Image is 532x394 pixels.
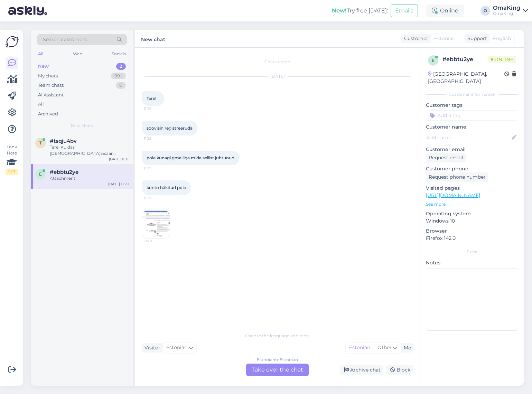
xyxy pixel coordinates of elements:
[391,4,418,17] button: Emails
[426,123,518,131] p: Customer name
[257,357,298,363] div: Estonian to Estonian
[426,227,518,235] p: Browser
[50,144,129,157] div: Tere! Kuidas [DEMOGRAPHIC_DATA]%saan toasussidele vöi on see juba maha arvestatud,tänan!
[493,5,528,16] a: OmaKingOmaKing
[72,49,84,58] div: Web
[116,63,126,70] div: 2
[401,344,411,351] div: Me
[6,169,18,175] div: 2 / 3
[142,210,170,238] img: Attachment
[426,91,518,97] div: Customer information
[340,365,383,375] div: Archive chat
[6,35,19,48] img: Askly Logo
[426,153,466,162] div: Request email
[144,166,170,171] span: 11:29
[428,71,504,85] div: [GEOGRAPHIC_DATA], [GEOGRAPHIC_DATA]
[426,172,488,182] div: Request phone number
[332,7,347,14] b: New!
[332,7,388,15] div: Try free [DATE]:
[426,210,518,217] p: Operating system
[144,106,170,111] span: 11:29
[426,192,480,198] a: [URL][DOMAIN_NAME]
[142,73,413,79] div: [DATE]
[493,11,520,16] div: OmaKing
[38,92,64,98] div: AI Assistant
[426,249,518,255] div: Extra
[426,102,518,109] p: Customer tags
[166,344,187,351] span: Estonian
[426,235,518,242] p: Firefox 142.0
[493,35,511,42] span: English
[426,4,464,17] div: Online
[432,58,435,63] span: e
[39,171,42,177] span: e
[50,175,129,181] div: Attachment
[346,343,374,353] div: Estonian
[377,344,392,350] span: Other
[38,82,64,89] div: Team chats
[39,140,42,146] span: t
[50,138,77,144] span: #tsqju4bv
[111,73,126,79] div: 99+
[141,34,165,43] label: New chat
[480,6,490,16] div: O
[147,155,234,160] span: pole kunagi gmailiga mida sellist juhtunud
[144,136,170,141] span: 11:29
[71,123,93,129] span: New chats
[434,35,455,42] span: Estonian
[142,59,413,65] div: Chat started
[144,195,170,200] span: 11:29
[6,144,18,175] div: Look Here
[110,49,127,58] div: Socials
[426,201,518,207] p: See more ...
[147,185,186,190] span: konto häkitud pole
[401,35,428,42] div: Customer
[43,36,87,43] span: Search customers
[426,217,518,225] p: Windows 10
[442,55,488,64] div: # ebbtu2ye
[38,111,58,118] div: Archived
[488,56,516,63] span: Online
[426,146,518,153] p: Customer email
[246,364,309,376] div: Take over the chat
[38,73,58,79] div: My chats
[37,49,45,58] div: All
[147,96,156,101] span: Tere!
[144,238,170,244] span: 11:29
[493,5,520,11] div: OmaKing
[142,344,160,351] div: Visitor
[109,157,129,162] div: [DATE] 11:31
[147,125,193,131] span: soovisin registreeruda
[386,365,413,375] div: Block
[426,165,518,172] p: Customer phone
[142,333,413,339] div: Choose the language and reply
[426,259,518,266] p: Notes
[116,82,126,89] div: 0
[38,101,44,108] div: All
[38,63,49,70] div: New
[426,185,518,192] p: Visited pages
[426,110,518,121] input: Add a tag
[108,181,129,187] div: [DATE] 11:29
[426,134,510,141] input: Add name
[50,169,78,175] span: #ebbtu2ye
[465,35,487,42] div: Support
